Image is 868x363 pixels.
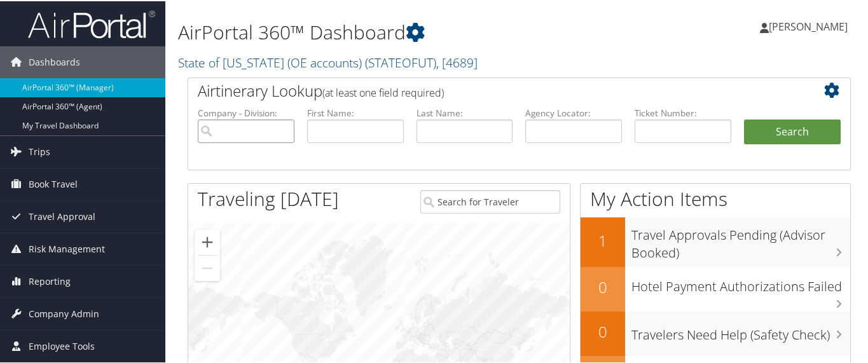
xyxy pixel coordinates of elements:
h1: AirPortal 360™ Dashboard [178,18,633,45]
h3: Hotel Payment Authorizations Failed [631,270,850,294]
label: Last Name: [417,106,513,118]
h2: 1 [581,229,625,250]
label: Agency Locator: [525,106,622,118]
button: Search [744,118,841,144]
span: Book Travel [29,167,78,199]
span: Reporting [29,264,71,296]
span: , [ 4689 ] [436,53,478,70]
h3: Travel Approvals Pending (Advisor Booked) [631,219,850,261]
a: 1Travel Approvals Pending (Advisor Booked) [581,216,850,265]
span: (at least one field required) [322,85,444,99]
h3: Travelers Need Help (Safety Check) [631,318,850,343]
h2: Airtinerary Lookup [198,79,785,100]
h1: Traveling [DATE] [198,184,339,211]
span: Dashboards [29,45,80,77]
h2: 0 [581,275,625,297]
span: Risk Management [29,232,105,264]
span: Travel Approval [29,200,95,231]
span: Company Admin [29,297,99,329]
img: airportal-logo.png [28,8,155,38]
span: ( STATEOFUT ) [365,53,436,70]
span: Trips [29,135,50,167]
button: Zoom in [195,228,220,254]
label: Ticket Number: [635,106,731,118]
a: State of [US_STATE] (OE accounts) [178,53,478,70]
label: First Name: [307,106,404,118]
span: Employee Tools [29,329,95,361]
a: 0Hotel Payment Authorizations Failed [581,266,850,310]
input: Search for Traveler [420,189,560,212]
h2: 0 [581,320,625,341]
span: [PERSON_NAME] [769,18,848,32]
label: Company - Division: [198,106,294,118]
a: 0Travelers Need Help (Safety Check) [581,310,850,355]
h1: My Action Items [581,184,850,211]
button: Zoom out [195,254,220,280]
a: [PERSON_NAME] [760,6,860,45]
